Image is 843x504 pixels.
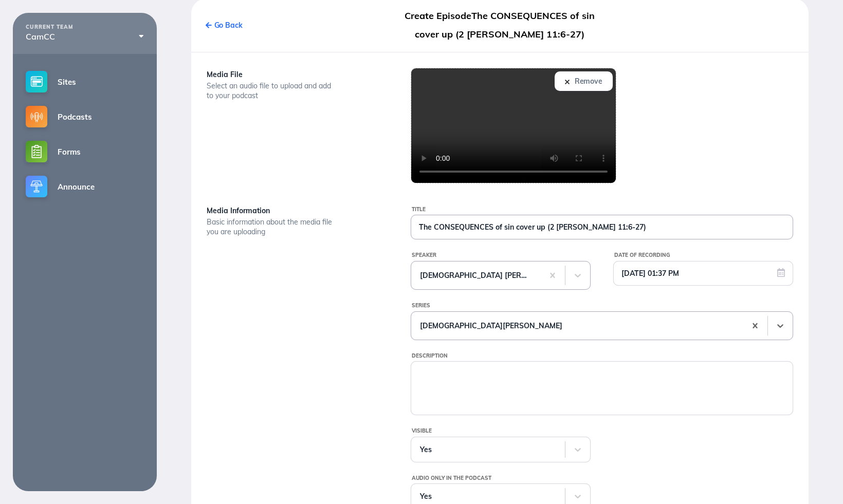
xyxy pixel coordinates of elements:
[412,350,793,362] div: Description
[420,492,556,500] div: Yes
[207,217,335,237] div: Basic information about the media file you are uploading
[412,250,591,261] div: Speaker
[13,99,157,134] a: Podcasts
[207,68,385,81] div: Media File
[614,250,793,261] div: Date of Recording
[420,445,556,454] div: Yes
[207,81,335,101] div: Select an audio file to upload and add to your podcast
[402,7,598,44] div: Create EpisodeThe CONSEQUENCES of sin cover up (2 [PERSON_NAME] 11:6-27)
[565,80,570,84] img: icon-close-x-dark@2x.png
[13,64,157,99] a: Sites
[26,24,144,30] div: CURRENT TEAM
[13,134,157,169] a: Forms
[26,176,47,197] img: announce-small@2x.png
[26,106,47,127] img: podcasts-small@2x.png
[26,32,144,41] div: CamCC
[412,300,793,311] div: Series
[207,204,385,217] div: Media Information
[411,215,793,239] input: New Episode Title
[26,71,47,92] img: sites-small@2x.png
[412,473,591,484] div: Audio Only in the Podcast
[412,425,591,437] div: Visible
[412,204,793,215] div: Title
[26,141,47,162] img: forms-small@2x.png
[13,169,157,204] a: Announce
[555,71,613,91] button: Remove
[206,21,243,30] a: Go Back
